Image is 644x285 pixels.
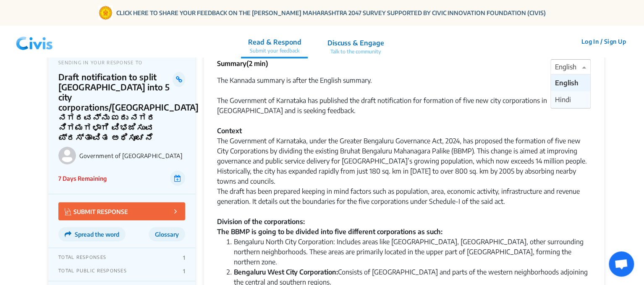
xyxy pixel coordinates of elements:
[98,5,113,20] img: Gom Logo
[58,174,107,183] p: 7 Days Remaining
[58,227,126,241] button: Spread the word
[58,268,127,274] p: TOTAL PUBLIC RESPONSES
[248,37,301,47] p: Read & Respond
[75,231,119,238] span: Spread the word
[248,47,301,55] p: Submit your feedback
[58,60,185,65] p: SENDING IN YOUR RESPONSE TO
[327,48,384,55] p: Talk to the community
[234,237,591,267] li: Bengaluru North City Corporation: Includes areas like [GEOGRAPHIC_DATA], [GEOGRAPHIC_DATA], other...
[155,231,179,238] span: Glossary
[555,95,571,104] span: Hindi
[217,75,591,116] div: The Kannada summary is after the English summary. The Government of Karnataka has published the d...
[217,217,442,236] strong: Division of the corporations: The BBMP is going to be divided into five different corporations as...
[217,58,268,69] p: Summary
[183,254,185,261] p: 1
[555,79,579,87] span: English
[217,127,242,135] strong: Context
[576,35,631,48] button: Log In / Sign Up
[65,206,128,216] p: SUBMIT RESPONSE
[65,208,71,215] img: Vector.jpg
[58,202,185,220] button: SUBMIT RESPONSE
[58,147,76,164] img: Government of Karnataka logo
[116,8,546,17] a: CLICK HERE TO SHARE YOUR FEEDBACK ON THE [PERSON_NAME] MAHARASHTRA 2047 SURVEY SUPPORTED BY CIVIC...
[234,268,338,276] strong: Bengaluru West City Corporation:
[327,38,384,48] p: Discuss & Engage
[609,251,634,277] a: Open chat
[246,59,268,68] span: (2 min)
[13,29,56,54] img: navlogo.png
[79,152,185,159] p: Government of [GEOGRAPHIC_DATA]
[217,136,591,237] div: The Government of Karnataka, under the Greater Bengaluru Governance Act, 2024, has proposed the f...
[58,254,106,261] p: TOTAL RESPONSES
[58,72,173,142] p: Draft notification to split [GEOGRAPHIC_DATA] into 5 city corporations/[GEOGRAPHIC_DATA] ನಗರವನ್ನು...
[149,227,185,241] button: Glossary
[183,268,185,274] p: 1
